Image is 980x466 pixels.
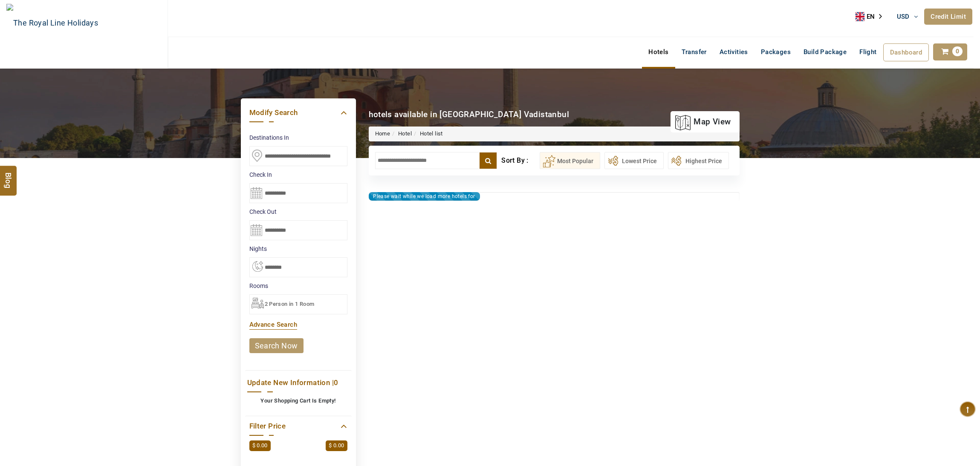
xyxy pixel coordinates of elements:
a: Advance Search [249,321,298,328]
label: Check Out [249,207,347,216]
span: $ 0.00 [326,440,347,451]
img: The Royal Line Holidays [6,4,98,42]
span: USD [897,13,910,20]
a: Update New Information |0 [247,377,350,388]
a: 0 [933,43,967,60]
span: $ 0.00 [249,440,271,451]
div: hotels available in [GEOGRAPHIC_DATA] Vadistanbul [369,109,569,120]
a: Hotel [398,130,412,137]
label: Destinations In [249,133,347,142]
button: Most Popular [540,152,600,169]
button: Highest Price [668,152,729,169]
b: Your Shopping Cart Is Empty! [260,397,335,404]
a: Home [375,130,390,137]
a: search now [249,338,304,353]
label: nights [249,245,347,253]
a: Packages [755,43,797,60]
a: EN [856,10,888,23]
label: Rooms [249,282,347,290]
a: Activities [713,43,755,60]
span: Flight [859,48,876,56]
span: 0 [334,378,338,387]
label: Check In [249,170,347,179]
span: Blog [3,172,14,179]
a: Filter Price [249,420,347,432]
span: Dashboard [890,49,922,56]
div: Please wait while we load more hotels for you [369,192,480,201]
a: Build Package [797,43,853,60]
div: Language [856,10,888,23]
button: Lowest Price [604,152,664,169]
aside: Language selected: English [856,10,888,23]
a: Modify Search [249,107,347,118]
div: Sort By : [501,152,539,169]
a: Transfer [675,43,713,60]
span: 2 Person in 1 Room [265,301,315,307]
a: Flight [853,43,883,60]
span: 0 [952,46,963,56]
a: Hotels [642,43,675,60]
li: Hotel list [412,130,443,138]
a: Credit Limit [924,9,972,25]
a: map view [675,112,731,131]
